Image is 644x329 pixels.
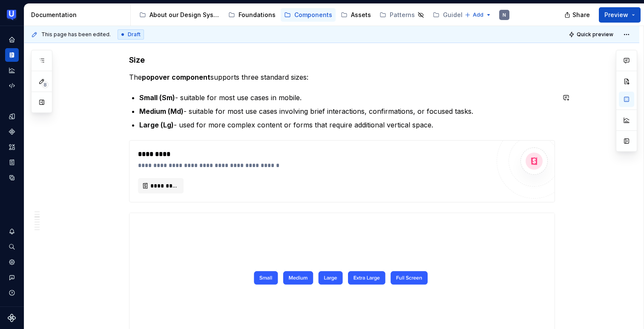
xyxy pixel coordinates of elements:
span: Quick preview [577,31,613,38]
a: Foundations [225,8,279,22]
strong: Medium (Md) [139,107,184,115]
a: Analytics [5,63,19,77]
button: Share [560,7,595,23]
a: Settings [5,255,19,269]
p: - used for more complex content or forms that require additional vertical space. [139,120,555,130]
button: Add [462,9,494,21]
svg: Supernova Logo [8,314,16,322]
button: Search ⌘K [5,240,19,254]
span: Draft [128,31,141,38]
div: Guidelines [443,11,475,19]
a: Storybook stories [5,156,19,169]
a: Documentation [5,48,19,62]
strong: Large (Lg) [139,121,174,129]
img: 41adf70f-fc1c-4662-8e2d-d2ab9c673b1b.png [7,10,17,20]
span: Share [572,11,590,19]
button: Preview [599,7,641,23]
div: Assets [351,11,371,19]
h4: Size [129,55,555,65]
div: Components [294,11,332,19]
span: 8 [42,81,49,88]
a: Data sources [5,171,19,185]
div: About our Design System [149,11,220,19]
div: N [503,12,506,18]
div: Page tree [136,6,460,23]
button: Quick preview [566,29,617,40]
span: Add [473,12,483,18]
span: Preview [604,11,628,19]
p: - suitable for most use cases in mobile. [139,92,555,103]
a: Code automation [5,79,19,92]
a: About our Design System [136,8,223,22]
a: Design tokens [5,110,19,123]
a: Home [5,33,19,46]
a: Assets [5,140,19,154]
strong: popover component [142,73,210,81]
div: Documentation [31,11,127,19]
p: The supports three standard sizes: [129,72,555,82]
button: Notifications [5,225,19,238]
a: Components [5,125,19,139]
button: Contact support [5,271,19,284]
a: Guidelines [429,8,488,22]
a: Patterns [376,8,428,22]
div: Patterns [390,11,415,19]
a: Assets [337,8,374,22]
a: Components [281,8,336,22]
p: - suitable for most use cases involving brief interactions, confirmations, or focused tasks. [139,106,555,116]
div: Foundations [239,11,276,19]
span: This page has been edited. [41,31,111,38]
strong: Small (Sm) [139,93,175,102]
